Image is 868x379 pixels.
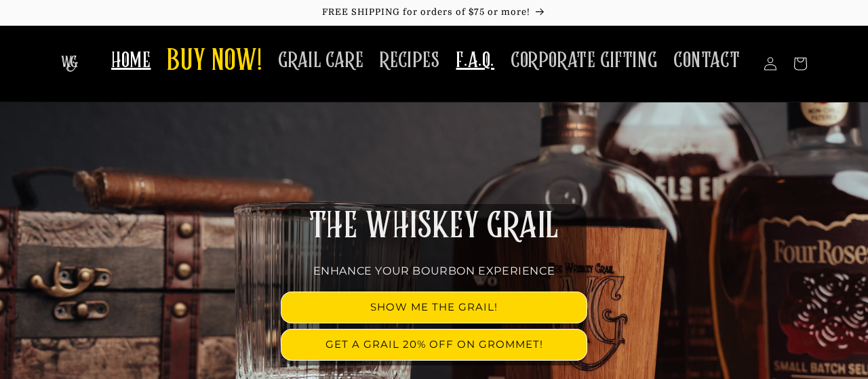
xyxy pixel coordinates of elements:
[103,39,159,82] a: HOME
[167,43,262,81] span: BUY NOW!
[159,35,270,89] a: BUY NOW!
[270,39,372,82] a: GRAIL CARE
[278,47,363,74] span: GRAIL CARE
[665,39,748,82] a: CONTACT
[14,7,854,18] p: FREE SHIPPING for orders of $75 or more!
[673,47,740,74] span: CONTACT
[448,39,502,82] a: F.A.Q.
[281,330,587,360] a: GET A GRAIL 20% OFF ON GROMMET!
[502,39,665,82] a: CORPORATE GIFTING
[456,47,494,74] span: F.A.Q.
[511,47,657,74] span: CORPORATE GIFTING
[309,209,559,244] span: THE WHISKEY GRAIL
[372,39,448,82] a: RECIPES
[281,292,587,323] a: SHOW ME THE GRAIL!
[61,56,78,72] img: The Whiskey Grail
[111,47,151,74] span: HOME
[313,264,555,277] span: ENHANCE YOUR BOURBON EXPERIENCE
[380,47,439,74] span: RECIPES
